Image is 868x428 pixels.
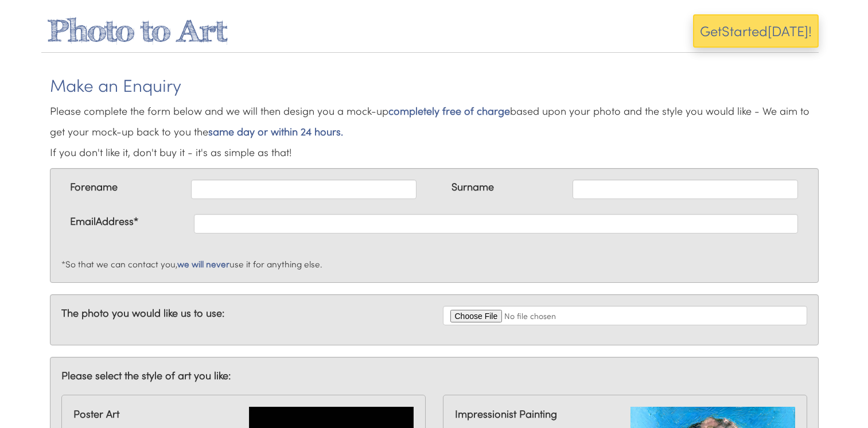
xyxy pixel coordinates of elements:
span: Get [700,21,722,40]
em: same day or within 24 hours. [208,124,343,138]
strong: The photo you would like us to use: [61,306,224,320]
label: Forename [70,180,118,194]
button: GetStarted[DATE]! [693,14,819,48]
h3: Make an Enquiry [50,76,819,95]
label: Surname [451,180,494,194]
span: ed [752,21,768,40]
a: Photo to Art [47,13,227,48]
em: we will never [177,258,229,270]
label: EmailAddress* [70,214,138,229]
small: *So that we can contact you, use it for anything else. [61,258,322,270]
strong: Impressionist Painting [455,407,620,422]
p: Please complete the form below and we will then design you a mock-up based upon your photo and th... [50,100,819,162]
strong: Poster Art [73,407,238,422]
strong: Please select the style of art you like: [61,368,231,382]
em: completely free of charge [388,104,510,118]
